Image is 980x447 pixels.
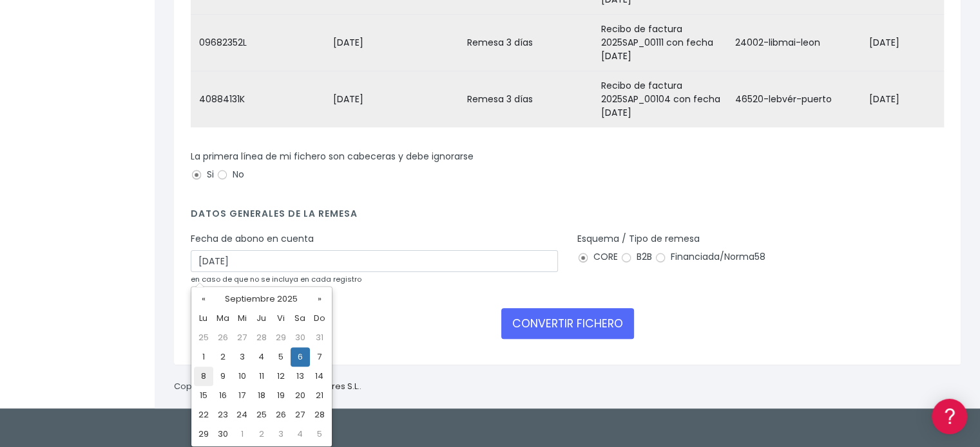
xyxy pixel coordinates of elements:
th: Vi [271,309,291,328]
div: Información general [13,89,245,102]
td: 30 [291,328,310,347]
td: 8 [194,367,213,386]
a: POWERED BY ENCHANT [177,370,248,383]
td: 13 [291,367,310,386]
td: 28 [310,405,329,424]
button: Contáctanos [13,344,245,367]
td: 28 [252,328,271,347]
td: 29 [194,424,213,444]
div: Facturación [13,255,245,268]
td: 26 [271,405,291,424]
td: 6 [291,347,310,367]
a: API [13,329,245,349]
td: [DATE] [328,71,462,128]
label: Financiada/Norma58 [655,250,765,264]
td: 2 [252,424,271,444]
label: La primera línea de mi fichero son cabeceras y debe ignorarse [191,150,474,163]
td: [DATE] [328,15,462,71]
small: en caso de que no se incluya en cada registro [191,274,361,284]
td: 09682352L [194,15,328,71]
label: Si [191,168,214,181]
td: 25 [194,328,213,347]
a: Videotutoriales [13,203,245,223]
td: 23 [213,405,233,424]
td: 18 [252,386,271,405]
td: 3 [233,347,252,367]
td: 7 [310,347,329,367]
td: 5 [271,347,291,367]
td: 26 [213,328,233,347]
td: 14 [310,367,329,386]
td: 27 [233,328,252,347]
th: Do [310,309,329,328]
td: 17 [233,386,252,405]
td: 11 [252,367,271,386]
td: 31 [310,328,329,347]
a: Formatos [13,163,245,183]
td: 3 [271,424,291,444]
th: » [310,289,329,309]
td: 24 [233,405,252,424]
div: Programadores [13,309,245,321]
label: CORE [577,250,618,264]
td: Recibo de factura 2025SAP_00111 con fecha [DATE] [596,15,730,71]
td: 29 [271,328,291,347]
td: Remesa 3 días [462,15,596,71]
td: 21 [310,386,329,405]
td: 27 [291,405,310,424]
td: 10 [233,367,252,386]
td: 22 [194,405,213,424]
th: Ju [252,309,271,328]
th: Sa [291,309,310,328]
button: CONVERTIR FICHERO [501,308,634,339]
label: Fecha de abono en cuenta [191,232,314,246]
td: 5 [310,424,329,444]
td: 1 [233,424,252,444]
td: 12 [271,367,291,386]
td: Recibo de factura 2025SAP_00104 con fecha [DATE] [596,71,730,128]
th: « [194,289,213,309]
label: No [216,168,244,181]
th: Septiembre 2025 [213,289,310,309]
p: Copyright © 2025 . [174,380,361,394]
a: Información general [13,109,245,129]
td: 20 [291,386,310,405]
a: General [13,276,245,296]
td: 30 [213,424,233,444]
h4: Datos generales de la remesa [191,208,944,226]
td: 2 [213,347,233,367]
td: 25 [252,405,271,424]
td: 4 [291,424,310,444]
label: B2B [620,250,652,264]
th: Mi [233,309,252,328]
td: 15 [194,386,213,405]
a: Problemas habituales [13,183,245,203]
td: Remesa 3 días [462,71,596,128]
th: Lu [194,309,213,328]
td: 4 [252,347,271,367]
td: 40884131K [194,71,328,128]
td: 9 [213,367,233,386]
div: Convertir ficheros [13,142,245,154]
td: 24002-libmai-leon [730,15,864,71]
td: 19 [271,386,291,405]
td: 46520-lebvér-puerto [730,71,864,128]
th: Ma [213,309,233,328]
td: 16 [213,386,233,405]
label: Esquema / Tipo de remesa [577,232,700,246]
td: 1 [194,347,213,367]
a: Perfiles de empresas [13,223,245,242]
